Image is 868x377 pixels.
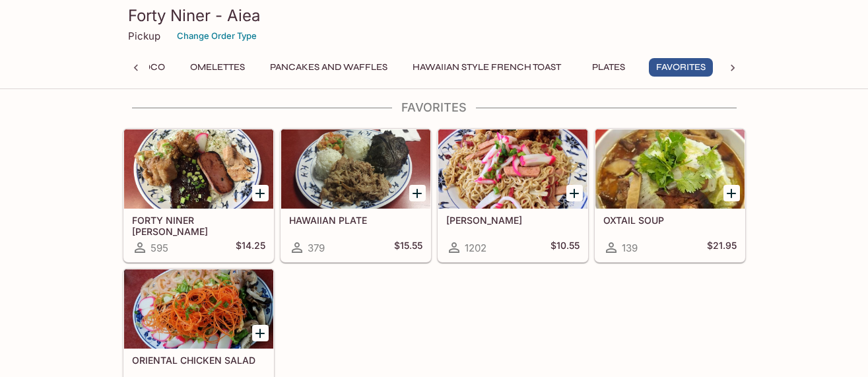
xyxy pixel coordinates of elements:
[123,129,274,262] a: FORTY NINER [PERSON_NAME]595$14.25
[603,215,737,226] h5: OXTAIL SOUP
[124,269,273,349] div: ORIENTAL CHICKEN SALAD
[438,129,587,209] div: FRIED SAIMIN
[263,58,395,77] button: Pancakes and Waffles
[281,129,430,209] div: HAWAIIAN PLATE
[171,26,263,46] button: Change Order Type
[622,242,638,254] span: 139
[252,185,269,201] button: Add FORTY NINER BENTO
[446,215,580,226] h5: [PERSON_NAME]
[132,215,265,236] h5: FORTY NINER [PERSON_NAME]
[308,242,325,254] span: 379
[551,240,580,256] h5: $10.55
[128,30,160,42] p: Pickup
[409,185,426,201] button: Add HAWAIIAN PLATE
[252,325,269,341] button: Add ORIENTAL CHICKEN SALAD
[123,100,746,115] h4: Favorites
[150,242,168,254] span: 595
[579,58,638,77] button: Plates
[465,242,486,254] span: 1202
[649,58,713,77] button: Favorites
[595,129,745,209] div: OXTAIL SOUP
[132,355,265,366] h5: ORIENTAL CHICKEN SALAD
[595,129,745,262] a: OXTAIL SOUP139$21.95
[394,240,422,256] h5: $15.55
[707,240,737,256] h5: $21.95
[289,215,422,226] h5: HAWAIIAN PLATE
[281,129,431,262] a: HAWAIIAN PLATE379$15.55
[566,185,583,201] button: Add FRIED SAIMIN
[723,185,740,201] button: Add OXTAIL SOUP
[438,129,588,262] a: [PERSON_NAME]1202$10.55
[124,129,273,209] div: FORTY NINER BENTO
[128,5,741,26] h3: Forty Niner - Aiea
[236,240,265,256] h5: $14.25
[405,58,568,77] button: Hawaiian Style French Toast
[183,58,252,77] button: Omelettes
